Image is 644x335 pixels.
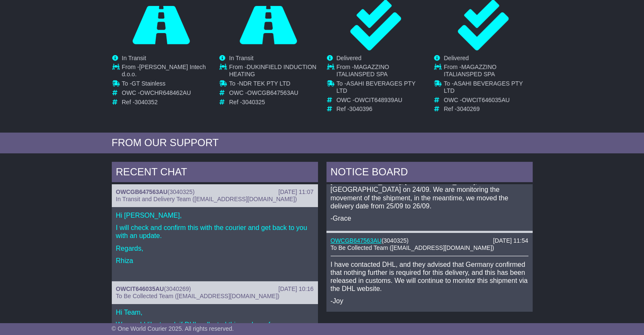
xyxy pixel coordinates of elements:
[116,244,314,252] p: Regards,
[444,80,532,97] td: To -
[337,80,415,94] span: ASAHI BEVERAGES PTY LTD
[229,99,318,106] td: Ref -
[337,64,425,80] td: From -
[229,89,318,99] td: OWC -
[122,89,210,99] td: OWC -
[242,99,265,105] span: 3040325
[331,169,528,210] p: The shipment has departed from a DHL facility in [GEOGRAPHIC_DATA], [GEOGRAPHIC_DATA], [GEOGRAPHI...
[116,224,314,240] p: I will check and confirm this with the courier and get back to you with an update.
[112,162,318,185] div: RECENT CHAT
[132,80,166,87] span: GT Stainless
[337,64,389,78] span: MAGAZZINO ITALIANSPED SPA
[116,257,314,265] p: Rhiza
[140,89,191,96] span: OWCHR648462AU
[122,64,206,78] span: [PERSON_NAME] Intech d.o.o.
[116,196,297,202] span: In Transit and Delivery Team ([EMAIL_ADDRESS][DOMAIN_NAME])
[444,105,532,113] td: Ref -
[337,80,425,97] td: To -
[116,285,164,292] a: OWCIT646035AU
[331,260,528,293] p: I have contacted DHL, and they advised that Germany confirmed that nothing further is required fo...
[122,55,146,61] span: In Transit
[444,64,532,80] td: From -
[384,237,407,244] span: 3040325
[462,97,510,103] span: OWCIT646035AU
[456,105,480,112] span: 3040269
[112,137,533,149] div: FROM OUR SUPPORT
[326,162,533,185] div: NOTICE BOARD
[278,188,313,196] div: [DATE] 11:07
[444,80,522,94] span: ASAHI BEVERAGES PTY LTD
[116,188,168,195] a: OWCGB647563AU
[122,80,210,89] td: To -
[331,244,494,251] span: To Be Collected Team ([EMAIL_ADDRESS][DOMAIN_NAME])
[331,297,528,305] p: -Joy
[229,64,316,78] span: DUKINFIELD INDUCTION HEATING
[444,55,469,61] span: Delivered
[112,325,234,332] span: © One World Courier 2025. All rights reserved.
[169,188,193,195] span: 3040325
[122,99,210,106] td: Ref -
[247,89,299,96] span: OWCGB647563AU
[116,293,279,299] span: To Be Collected Team ([EMAIL_ADDRESS][DOMAIN_NAME])
[444,97,532,106] td: OWC -
[354,97,402,103] span: OWCIT648939AU
[229,80,318,89] td: To -
[122,64,210,80] td: From -
[331,214,528,222] p: -Grace
[337,97,425,106] td: OWC -
[331,237,528,244] div: ( )
[278,285,313,293] div: [DATE] 10:16
[444,64,496,78] span: MAGAZZINO ITALIANSPED SPA
[229,64,318,80] td: From -
[337,105,425,113] td: Ref -
[493,237,528,244] div: [DATE] 11:54
[116,188,314,196] div: ( )
[349,105,373,112] span: 3040396
[337,55,362,61] span: Delivered
[135,99,158,105] span: 3040352
[116,211,314,219] p: Hi [PERSON_NAME],
[331,237,382,244] a: OWCGB647563AU
[116,285,314,293] div: ( )
[116,308,314,316] p: Hi Team,
[229,55,254,61] span: In Transit
[239,80,290,87] span: NDR TEK PTY LTD
[166,285,189,292] span: 3040269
